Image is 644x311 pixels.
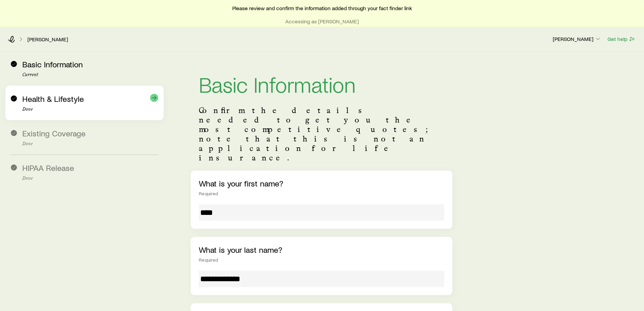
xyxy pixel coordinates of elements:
[552,35,602,43] button: [PERSON_NAME]
[22,163,74,173] span: HIPAA Release
[199,106,444,162] p: Confirm the details needed to get you the most competitive quotes; note that this is not an appli...
[199,73,444,95] h1: Basic Information
[22,141,158,147] p: Done
[607,35,636,43] button: Get help
[22,176,158,181] p: Done
[27,36,68,43] a: [PERSON_NAME]
[199,191,444,196] div: Required
[22,128,86,138] span: Existing Coverage
[285,18,359,25] p: Accessing as [PERSON_NAME]
[22,94,84,104] span: Health & Lifestyle
[199,179,444,188] p: What is your first name?
[199,245,444,254] p: What is your last name?
[285,16,359,27] button: Accessing as [PERSON_NAME]
[199,257,444,263] div: Required
[22,107,158,112] p: Done
[553,36,601,42] p: [PERSON_NAME]
[22,72,158,77] p: Current
[232,5,412,12] span: Please review and confirm the information added through your fact finder link
[22,59,83,69] span: Basic Information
